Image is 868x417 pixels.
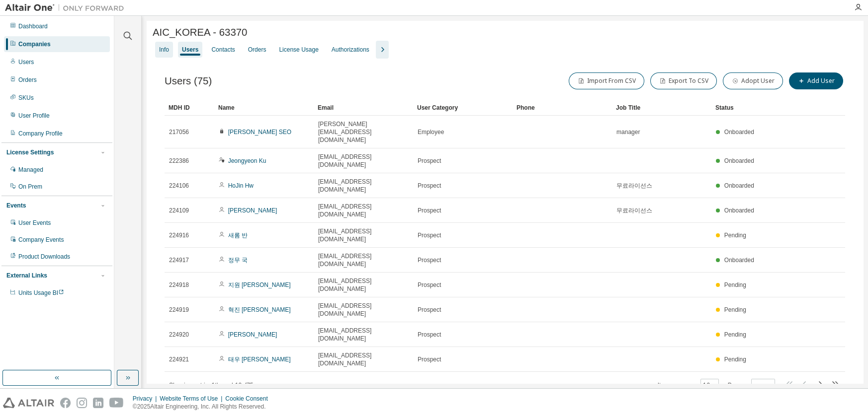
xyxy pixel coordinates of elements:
[18,289,64,296] span: Units Usage BI
[318,227,409,243] span: [EMAIL_ADDRESS][DOMAIN_NAME]
[169,256,189,264] span: 224917
[18,94,34,102] div: SKUs
[616,128,640,136] span: manager
[133,395,160,403] div: Privacy
[169,128,189,136] span: 217056
[18,219,51,227] div: User Events
[169,182,189,190] span: 224106
[18,58,34,66] div: Users
[228,331,277,338] a: [PERSON_NAME]
[418,281,441,289] span: Prospect
[228,232,248,239] a: 새롬 반
[169,231,189,239] span: 224916
[169,100,210,116] div: MDH ID
[169,281,189,289] span: 224918
[109,398,124,408] img: youtube.svg
[724,281,746,288] span: Pending
[18,22,48,30] div: Dashboard
[318,178,409,194] span: [EMAIL_ADDRESS][DOMAIN_NAME]
[228,281,291,288] a: 지원 [PERSON_NAME]
[228,157,266,164] a: Jeongyeon Ku
[318,302,409,318] span: [EMAIL_ADDRESS][DOMAIN_NAME]
[93,398,103,408] img: linkedin.svg
[18,130,63,138] div: Company Profile
[228,207,277,214] a: [PERSON_NAME]
[228,129,291,136] a: [PERSON_NAME] SEO
[169,207,189,214] span: 224109
[169,331,189,339] span: 224920
[18,166,43,174] div: Managed
[228,306,291,313] a: 혁진 [PERSON_NAME]
[417,100,509,116] div: User Category
[3,398,54,408] img: altair_logo.svg
[418,331,441,339] span: Prospect
[569,72,644,89] button: Import From CSV
[318,120,409,144] span: [PERSON_NAME][EMAIL_ADDRESS][DOMAIN_NAME]
[715,100,785,116] div: Status
[182,46,198,54] div: Users
[616,182,652,190] span: 무료라이선스
[318,327,409,343] span: [EMAIL_ADDRESS][DOMAIN_NAME]
[248,46,266,54] div: Orders
[279,46,318,54] div: License Usage
[418,207,441,214] span: Prospect
[724,157,754,164] span: Onboarded
[724,207,754,214] span: Onboarded
[6,272,47,279] div: External Links
[789,72,843,89] button: Add User
[228,356,291,363] a: 태우 [PERSON_NAME]
[418,256,441,264] span: Prospect
[318,252,409,268] span: [EMAIL_ADDRESS][DOMAIN_NAME]
[318,351,409,367] span: [EMAIL_ADDRESS][DOMAIN_NAME]
[658,379,719,392] span: Items per page
[724,356,746,363] span: Pending
[724,232,746,239] span: Pending
[225,395,273,403] div: Cookie Consent
[318,153,409,169] span: [EMAIL_ADDRESS][DOMAIN_NAME]
[724,306,746,313] span: Pending
[18,76,37,84] div: Orders
[153,27,247,38] span: AIC_KOREA - 63370
[169,382,254,389] span: Showing entries 1 through 10 of 75
[60,398,71,408] img: facebook.svg
[418,306,441,314] span: Prospect
[18,253,70,261] div: Product Downloads
[18,183,42,191] div: On Prem
[418,182,441,190] span: Prospect
[650,72,717,89] button: Export To CSV
[165,75,212,87] span: Users (75)
[723,72,783,89] button: Adopt User
[169,157,189,165] span: 222386
[228,257,248,264] a: 정무 국
[6,202,26,209] div: Events
[133,403,274,411] p: © 2025 Altair Engineering, Inc. All Rights Reserved.
[418,355,441,363] span: Prospect
[77,398,87,408] img: instagram.svg
[318,277,409,293] span: [EMAIL_ADDRESS][DOMAIN_NAME]
[703,381,716,389] button: 10
[18,40,51,48] div: Companies
[318,203,409,218] span: [EMAIL_ADDRESS][DOMAIN_NAME]
[728,379,775,392] span: Page n.
[159,46,169,54] div: Info
[332,46,369,54] div: Authorizations
[724,129,754,136] span: Onboarded
[169,306,189,314] span: 224919
[418,231,441,239] span: Prospect
[5,3,129,13] img: Altair One
[160,395,225,403] div: Website Terms of Use
[169,355,189,363] span: 224921
[724,182,754,189] span: Onboarded
[6,148,54,156] div: License Settings
[616,100,707,116] div: Job Title
[228,182,254,189] a: HoJin Hw
[724,257,754,264] span: Onboarded
[218,100,310,116] div: Name
[616,207,652,214] span: 무료라이선스
[517,100,608,116] div: Phone
[418,128,444,136] span: Employee
[18,112,50,120] div: User Profile
[418,157,441,165] span: Prospect
[211,46,235,54] div: Contacts
[18,236,64,244] div: Company Events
